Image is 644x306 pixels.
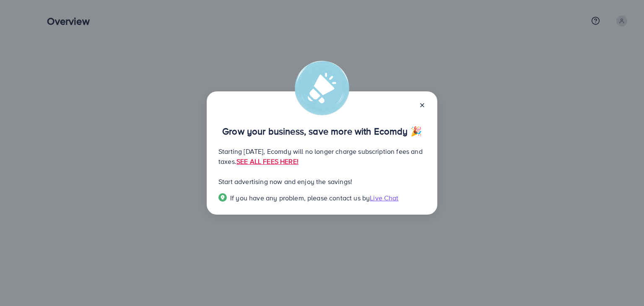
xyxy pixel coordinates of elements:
[218,176,426,187] p: Start advertising now and enjoy the savings!
[218,126,426,136] p: Grow your business, save more with Ecomdy 🎉
[295,61,349,115] img: alert
[236,157,299,166] a: SEE ALL FEES HERE!
[230,193,370,202] span: If you have any problem, please contact us by
[370,193,398,202] span: Live Chat
[218,193,227,202] img: Popup guide
[218,146,426,166] p: Starting [DATE], Ecomdy will no longer charge subscription fees and taxes.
